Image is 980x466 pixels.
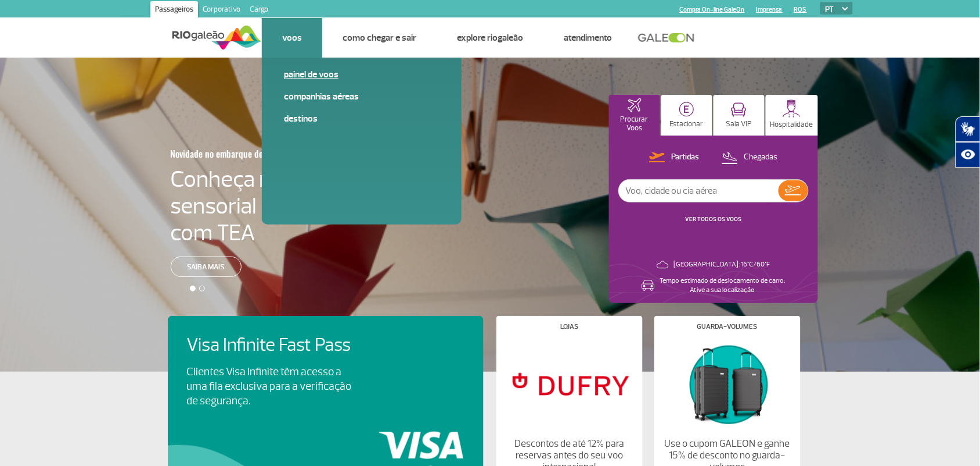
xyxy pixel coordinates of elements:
[171,166,421,246] h4: Conheça nossa sala sensorial para passageiros com TEA
[956,142,980,168] button: Abrir recursos assistivos.
[343,32,416,44] a: Como chegar e sair
[282,32,302,44] a: Voos
[731,102,747,117] img: vipRoom.svg
[284,112,439,125] a: Destinos
[766,95,818,136] button: Hospitalidade
[718,150,781,165] button: Chegadas
[506,339,633,429] img: Lojas
[673,260,770,269] p: [GEOGRAPHIC_DATA]: 16°C/60°F
[697,323,758,330] h4: Guarda-volumes
[664,339,791,429] img: Guarda-volumes
[628,98,642,112] img: airplaneHomeActive.svg
[609,95,660,136] button: Procurar Voos
[670,120,704,129] p: Estacionar
[186,335,371,356] h4: Visa Infinite Fast Pass
[619,180,779,202] input: Voo, cidade ou cia aérea
[770,120,813,129] p: Hospitalidade
[682,215,745,224] button: VER TODOS OS VOOS
[714,95,765,136] button: Sala VIP
[660,276,785,295] p: Tempo estimado de deslocamento de carro: Ative a sua localização
[956,116,980,142] button: Abrir tradutor de língua de sinais.
[685,215,741,223] a: VER TODOS OS VOOS
[680,6,745,13] a: Compra On-line GaleOn
[956,116,980,168] div: Plugin de acessibilidade da Hand Talk.
[646,150,702,165] button: Partidas
[671,152,699,163] p: Partidas
[726,120,752,129] p: Sala VIP
[564,32,612,44] a: Atendimento
[284,68,439,81] a: Painel de voos
[284,90,439,103] a: Companhias Aéreas
[794,6,807,13] a: RQS
[150,1,198,20] a: Passageiros
[245,1,273,20] a: Cargo
[615,115,654,133] p: Procurar Voos
[186,335,465,408] a: Visa Infinite Fast PassClientes Visa Infinite têm acesso a uma fila exclusiva para a verificação ...
[171,257,242,277] a: Saiba mais
[756,6,783,13] a: Imprensa
[198,1,245,20] a: Corporativo
[783,99,801,118] img: hospitality.svg
[186,365,351,408] p: Clientes Visa Infinite têm acesso a uma fila exclusiva para a verificação de segurança.
[679,102,694,117] img: carParkingHome.svg
[561,323,579,330] h4: Lojas
[744,152,777,163] p: Chegadas
[661,95,712,136] button: Estacionar
[171,141,365,166] h3: Novidade no embarque doméstico
[457,32,523,44] a: Explore RIOgaleão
